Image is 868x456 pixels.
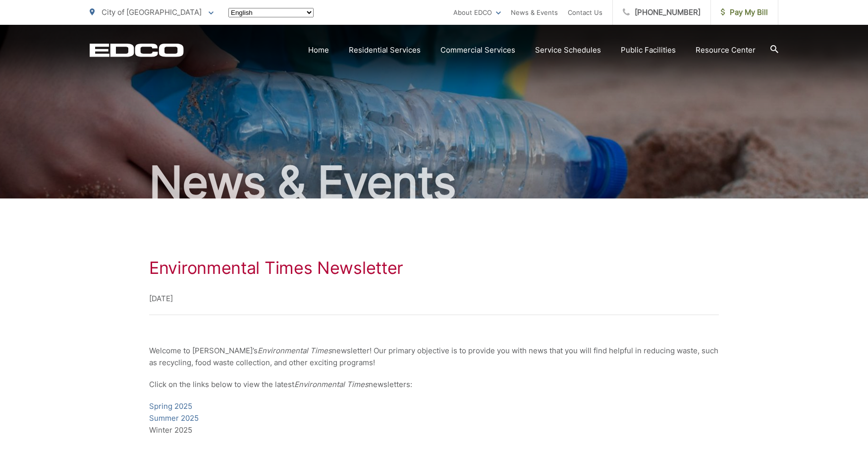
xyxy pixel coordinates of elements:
span: Pay My Bill [721,6,768,18]
p: [DATE] [149,293,719,305]
a: Spring 2025 [149,400,192,412]
a: Commercial Services [440,44,515,56]
a: Resource Center [696,44,756,56]
h2: News & Events [90,158,778,207]
a: Residential Services [349,44,421,56]
em: Environmental Times [294,380,369,389]
p: Winter 2025 [149,400,719,436]
a: About EDCO [453,6,501,18]
a: EDCD logo. Return to the homepage. [90,43,184,57]
p: Welcome to [PERSON_NAME]’s newsletter! Our primary objective is to provide you with news that you... [149,345,719,369]
em: Environmental Times [258,346,332,355]
a: Service Schedules [535,44,601,56]
a: Summer 2025 [149,412,199,424]
a: Public Facilities [621,44,676,56]
a: Contact Us [568,6,602,18]
h1: Environmental Times Newsletter [149,258,719,278]
a: News & Events [511,6,558,18]
p: Click on the links below to view the latest newsletters: [149,379,719,391]
span: City of [GEOGRAPHIC_DATA] [102,7,202,17]
select: Select a language [228,8,314,17]
a: Home [308,44,329,56]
